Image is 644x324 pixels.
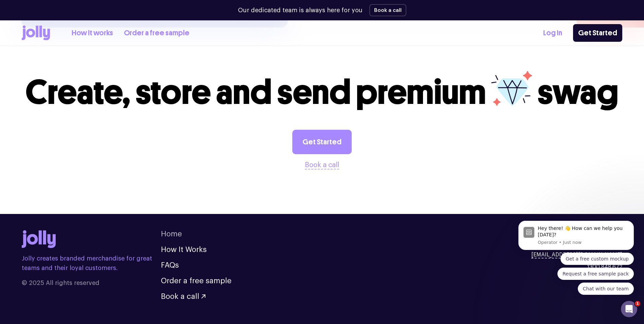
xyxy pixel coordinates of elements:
[573,24,622,42] a: Get Started
[161,262,179,269] a: FAQs
[238,6,363,15] p: Our dedicated team is always here for you
[537,72,619,113] span: swag
[161,277,232,285] a: Order a free sample
[72,28,113,39] a: How it works
[508,215,644,299] iframe: Intercom notifications message
[161,246,207,253] a: How It Works
[369,4,406,16] button: Book a call
[124,28,189,39] a: Order a free sample
[621,301,637,317] iframe: Intercom live chat
[305,160,339,170] button: Book a call
[22,254,161,273] p: Jolly creates branded merchandise for great teams and their loyal customers.
[161,293,205,300] button: Book a call
[25,72,486,113] span: Create, store and send premium
[22,278,161,288] span: © 2025 All rights reserved
[543,28,562,39] a: Log In
[161,230,182,238] a: Home
[161,293,199,300] span: Book a call
[635,301,640,306] span: 1
[292,130,352,154] a: Get Started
